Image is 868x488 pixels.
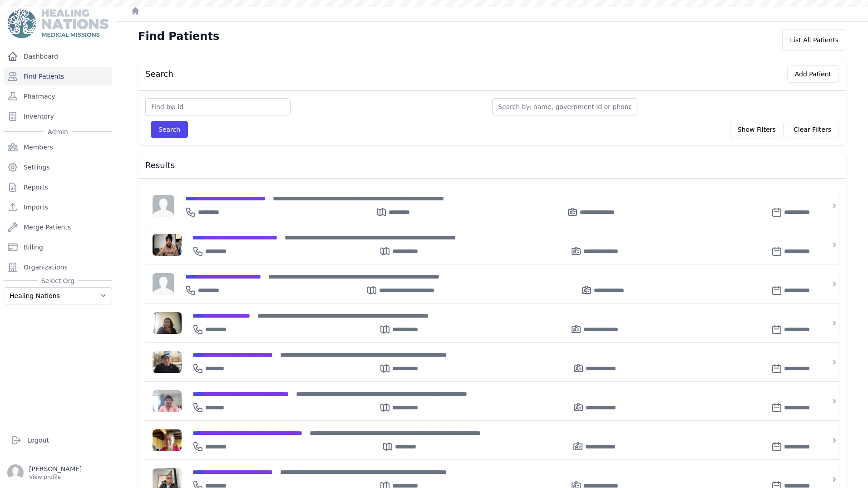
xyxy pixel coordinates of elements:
img: Medical Missions EMR [7,9,108,38]
span: Admin [44,127,72,136]
a: Inventory [4,107,112,125]
a: Dashboard [4,47,112,65]
a: Billing [4,238,112,256]
h3: Results [145,160,839,171]
input: Find by: id [145,98,291,115]
a: Settings [4,158,112,176]
button: Search [151,121,188,138]
img: person-242608b1a05df3501eefc295dc1bc67a.jpg [153,273,174,295]
input: Search by: name, government id or phone [492,98,637,115]
h3: Search [145,69,173,80]
a: Organizations [4,258,112,276]
img: A9S1CkqaIzhGtJyBYLTbs7kwZVQYpFf8PTFLPYl6hlTcAAAAldEVYdGRhdGU6Y3JlYXRlADIwMjQtMDEtMDJUMTg6Mzg6Mzgr... [153,351,182,373]
a: Reports [4,178,112,196]
a: Merge Patients [4,218,112,236]
a: Pharmacy [4,87,112,105]
a: Imports [4,198,112,216]
img: ZAAAAJXRFWHRkYXRlOm1vZGlmeQAyMDIzLTEyLTE0VDAwOjU4OjI5KzAwOjAws8BnZQAAAABJRU5ErkJggg== [153,429,182,451]
img: wFyhm5Xng38gQAAACV0RVh0ZGF0ZTpjcmVhdGUAMjAyNC0wMi0yNFQxNjoyNToxMyswMDowMFppeW4AAAAldEVYdGRhdGU6bW... [153,390,182,412]
h1: Find Patients [138,29,219,44]
button: Clear Filters [786,121,839,138]
p: [PERSON_NAME] [29,464,82,473]
a: Logout [7,431,108,449]
span: Select Org [38,276,78,285]
p: View profile [29,473,82,481]
button: Add Patient [787,65,839,83]
button: Show Filters [730,121,784,138]
img: B45XtBv35mLhAAAAJXRFWHRkYXRlOmNyZWF0ZQAyMDI1LTA2LTIwVDIwOjUzOjU1KzAwOjAwbyP4yQAAACV0RVh0ZGF0ZTptb... [153,234,182,256]
a: [PERSON_NAME] View profile [7,464,108,481]
img: person-242608b1a05df3501eefc295dc1bc67a.jpg [153,195,174,217]
div: List All Patients [782,29,846,51]
img: 8DI5TZot1NXEoAAAAldEVYdGRhdGU6Y3JlYXRlADIwMjUtMDYtMTJUMTY6NTc6NDUrMDA6MDCi3NzMAAAAJXRFWHRkYXRlOm1... [153,312,182,334]
a: Find Patients [4,67,112,85]
a: Members [4,138,112,156]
